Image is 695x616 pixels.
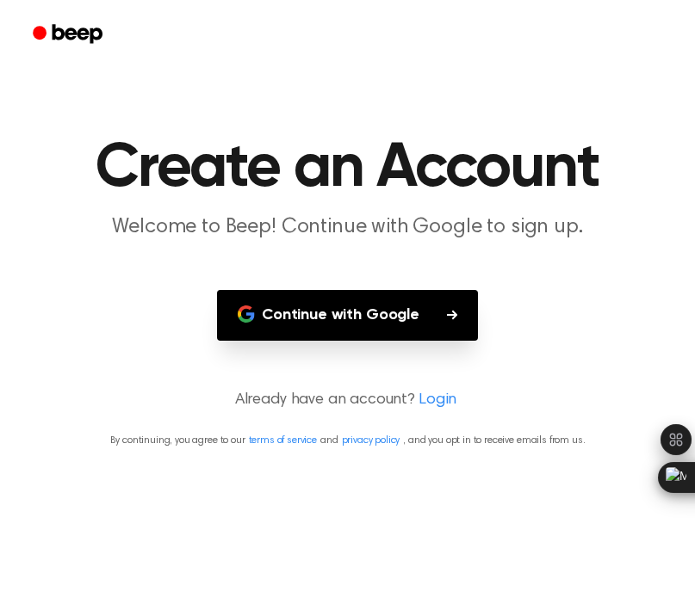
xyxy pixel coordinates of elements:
a: privacy policy [342,435,400,446]
a: terms of service [249,435,317,446]
button: Continue with Google [217,290,478,341]
h1: Create an Account [21,138,674,200]
a: Beep [21,18,118,52]
a: Login [419,389,456,412]
p: Already have an account? [21,389,674,412]
p: Welcome to Beep! Continue with Google to sign up. [21,213,674,242]
p: By continuing, you agree to our and , and you opt in to receive emails from us. [21,433,674,448]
